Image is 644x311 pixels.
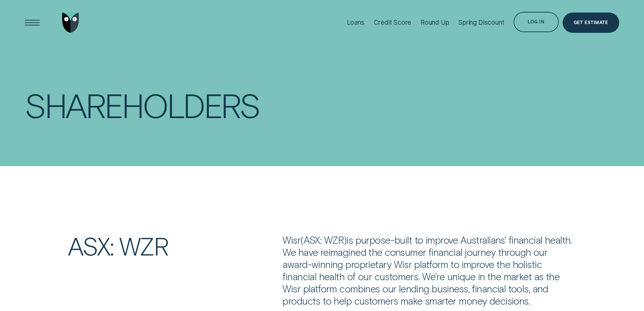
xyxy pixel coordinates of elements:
img: Wisr [62,13,79,33]
div: Credit Score [374,19,411,26]
div: Shareholders [25,89,259,120]
span: ) [344,234,347,246]
span: ( [301,234,303,246]
a: Get Estimate [563,13,619,33]
div: Round Up [421,19,449,26]
h2: ASX: WZR [64,234,279,258]
p: Wisr ASX: WZR is purpose-built to improve Australians' financial health. We have reimagined the c... [283,234,576,307]
div: Spring Discount [458,19,504,26]
h1: Shareholders [25,89,312,120]
button: Log in [514,12,558,32]
div: Loans [347,19,364,26]
button: Open Menu [22,13,43,33]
